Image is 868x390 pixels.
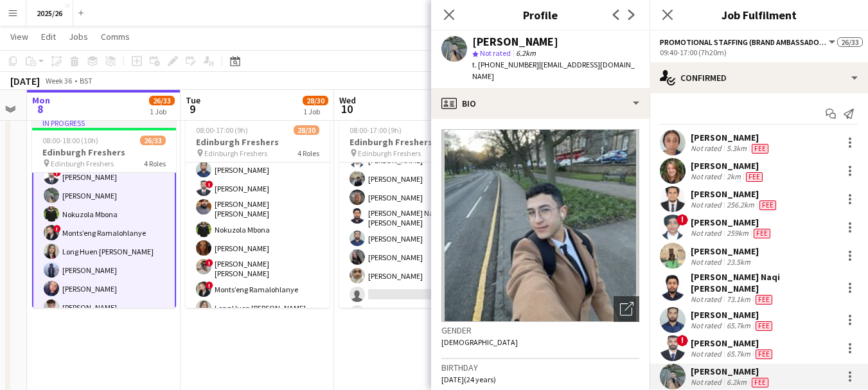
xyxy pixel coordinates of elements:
[339,136,483,148] h3: Edinburgh Freshers
[691,172,724,182] div: Not rated
[691,143,724,154] div: Not rated
[186,94,200,106] span: Tue
[150,107,174,116] div: 1 Job
[144,159,166,168] span: 4 Roles
[691,217,773,228] div: [PERSON_NAME]
[753,349,775,359] div: Crew has different fees then in role
[32,118,176,128] div: In progress
[80,76,93,85] div: BST
[42,76,75,85] span: Week 36
[757,200,779,210] div: Crew has different fees then in role
[677,214,688,226] span: !
[513,48,538,58] span: 6.2km
[32,94,50,106] span: Mon
[752,144,768,154] span: Fee
[759,200,776,210] span: Fee
[691,245,759,257] div: [PERSON_NAME]
[69,31,88,42] span: Jobs
[140,136,166,145] span: 26/33
[724,349,753,359] div: 65.7km
[724,172,743,182] div: 2km
[206,181,213,188] span: !
[691,271,837,294] div: [PERSON_NAME] Naqi [PERSON_NAME]
[480,48,511,58] span: Not rated
[691,160,765,172] div: [PERSON_NAME]
[691,200,724,210] div: Not rated
[650,6,868,23] h3: Job Fulfilment
[42,136,98,145] span: 08:00-18:00 (10h)
[32,118,176,308] app-job-card: In progress08:00-18:00 (10h)26/33Edinburgh Freshers Edinburgh Freshers4 Roles[PERSON_NAME][PERSON...
[358,148,421,158] span: Edinburgh Freshers
[752,378,768,387] span: Fee
[431,88,650,119] div: Bio
[10,75,40,87] div: [DATE]
[339,94,356,106] span: Wed
[751,228,773,238] div: Crew has different fees then in role
[472,60,539,69] span: t. [PHONE_NUMBER]
[53,225,61,233] span: !
[691,132,771,143] div: [PERSON_NAME]
[441,362,639,373] h3: Birthday
[691,337,775,349] div: [PERSON_NAME]
[96,28,135,45] a: Comms
[101,31,130,42] span: Comms
[51,159,114,168] span: Edinburgh Freshers
[186,136,330,148] h3: Edinburgh Freshers
[650,62,868,93] div: Confirmed
[5,28,33,45] a: View
[660,48,858,57] div: 09:40-17:00 (7h20m)
[294,125,319,135] span: 28/30
[53,169,61,177] span: !
[206,281,213,289] span: !
[691,257,724,267] div: Not rated
[196,125,248,135] span: 08:00-17:00 (9h)
[753,321,775,331] div: Crew has different fees then in role
[339,73,483,382] app-card-role: [PERSON_NAME][PERSON_NAME]![PERSON_NAME][PERSON_NAME][PERSON_NAME][PERSON_NAME] Naqi [PERSON_NAME...
[749,377,771,387] div: Crew has different fees then in role
[30,102,50,116] span: 8
[754,229,770,238] span: Fee
[837,37,863,47] span: 26/33
[441,324,639,336] h3: Gender
[10,31,28,42] span: View
[41,31,56,42] span: Edit
[660,37,837,47] button: Promotional Staffing (Brand Ambassadors)
[724,143,749,154] div: 5.3km
[186,118,330,308] app-job-card: 08:00-17:00 (9h)28/30Edinburgh Freshers Edinburgh Freshers4 Roles[PERSON_NAME][PERSON_NAME] Naqi ...
[441,129,639,322] img: Crew avatar or photo
[36,28,61,45] a: Edit
[472,60,635,81] span: | [EMAIL_ADDRESS][DOMAIN_NAME]
[691,349,724,359] div: Not rated
[691,294,724,305] div: Not rated
[660,37,827,47] span: Promotional Staffing (Brand Ambassadors)
[297,148,319,158] span: 4 Roles
[724,377,749,387] div: 6.2km
[756,350,772,359] span: Fee
[26,1,73,26] button: 2025/26
[749,143,771,154] div: Crew has different fees then in role
[350,125,402,135] span: 08:00-17:00 (9h)
[724,200,757,210] div: 256.2km
[691,228,724,238] div: Not rated
[64,28,93,45] a: Jobs
[441,337,518,347] span: [DEMOGRAPHIC_DATA]
[724,321,753,331] div: 65.7km
[303,96,328,105] span: 28/30
[339,118,483,308] app-job-card: 08:00-17:00 (9h)11/16Edinburgh Freshers Edinburgh Freshers2 Roles[PERSON_NAME][PERSON_NAME]![PERS...
[724,257,753,267] div: 23.5km
[677,335,688,346] span: !
[756,295,772,305] span: Fee
[724,228,751,238] div: 259km
[746,172,763,182] span: Fee
[691,321,724,331] div: Not rated
[756,321,772,331] span: Fee
[753,294,775,305] div: Crew has different fees then in role
[149,96,175,105] span: 26/33
[691,377,724,387] div: Not rated
[204,148,267,158] span: Edinburgh Freshers
[441,375,496,384] span: [DATE] (24 years)
[337,102,356,116] span: 10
